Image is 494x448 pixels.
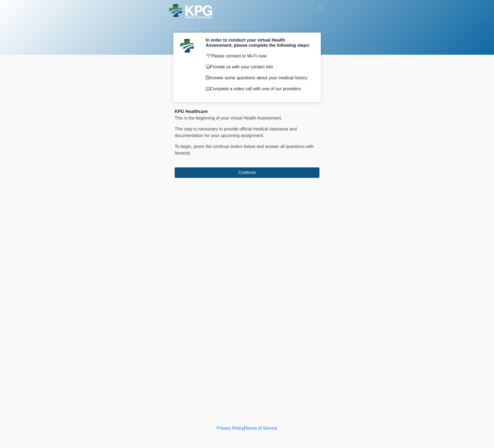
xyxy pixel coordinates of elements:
[175,116,282,120] span: This is the beginning of your virtual Health Assessment.
[175,127,297,138] span: This step is necessary to provide official medical clearance and documentation for your upcoming ...
[175,144,314,155] span: To begin, ﻿﻿﻿﻿﻿﻿﻿﻿﻿﻿﻿﻿﻿﻿﻿﻿﻿press the continue button below and answer all questions with honesty.
[245,426,277,430] a: Terms of Service
[169,4,212,19] img: KPG Healthcare Logo
[206,86,311,92] p: Complete a video call with one of our providers
[175,108,319,115] div: KPG Healthcare
[206,64,311,70] p: Provide us with your contact info
[206,37,311,48] h2: In order to conduct your virtual Health Assessment, please complete the following steps:
[206,53,311,59] p: Please connect to Wi-Fi now
[244,426,245,430] a: |
[179,37,195,54] img: Agent Avatar
[171,20,323,30] h1: ‎ ‎ ‎
[175,167,319,178] button: Continue
[206,75,311,81] p: Answer some questions about your medical history
[217,426,244,430] a: Privacy Policy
